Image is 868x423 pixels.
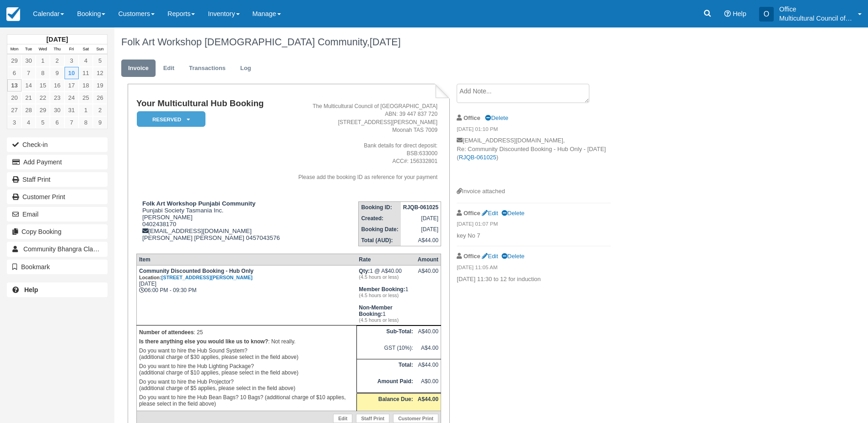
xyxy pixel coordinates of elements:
[291,103,437,181] address: The Multicultural Council of [GEOGRAPHIC_DATA] ABN: 39 447 837 720 [STREET_ADDRESS][PERSON_NAME] ...
[50,116,64,129] a: 6
[136,99,287,108] h1: Your Multicultural Hub Booking
[22,44,36,54] th: Tue
[370,36,401,48] span: [DATE]
[356,254,415,265] th: Rate
[7,224,108,239] button: Copy Booking
[50,92,64,104] a: 23
[356,414,389,423] a: Staff Print
[401,224,441,235] td: [DATE]
[457,264,611,274] em: [DATE] 11:05 AM
[156,60,181,77] a: Edit
[415,254,441,265] th: Amount
[7,260,108,274] button: Bookmark
[36,54,50,67] a: 1
[356,376,415,393] th: Amount Paid:
[7,137,108,152] button: Check-in
[139,377,354,393] p: Do you want to hire the Hub Projector? (additional charge of $5 applies, please select in the fie...
[65,116,79,129] a: 7
[359,304,392,317] strong: Non-Member Booking
[121,60,156,77] a: Invoice
[415,326,441,342] td: A$40.00
[457,220,611,230] em: [DATE] 01:07 PM
[142,200,255,207] strong: Folk Art Workshop Punjabi Community
[79,54,93,67] a: 4
[182,60,232,77] a: Transactions
[356,326,415,342] th: Sub-Total:
[93,79,107,92] a: 19
[415,376,441,393] td: A$0.00
[36,92,50,104] a: 22
[359,274,413,280] em: (4.5 hours or less)
[139,268,253,281] strong: Community Discounted Booking - Hub Only
[93,92,107,104] a: 26
[50,79,64,92] a: 16
[7,79,22,92] a: 13
[36,79,50,92] a: 15
[22,116,36,129] a: 4
[139,329,194,336] strong: Number of attendees
[36,116,50,129] a: 5
[459,154,496,161] a: RJQB-061025
[7,282,108,297] a: Help
[22,54,36,67] a: 30
[93,104,107,116] a: 2
[121,37,759,48] h1: Folk Art Workshop [DEMOGRAPHIC_DATA] Community,
[359,268,370,274] strong: Qty
[139,275,253,280] small: Location:
[36,104,50,116] a: 29
[79,67,93,79] a: 11
[79,92,93,104] a: 25
[359,213,401,224] th: Created:
[50,44,64,54] th: Thu
[418,396,438,402] strong: A$44.00
[457,136,611,187] p: [EMAIL_ADDRESS][DOMAIN_NAME], Re: Community Discounted Booking - Hub Only - [DATE] ( )
[139,393,354,408] p: Do you want to hire the Hub Bean Bags? 10 Bags? (additional charge of $10 applies, please select ...
[136,111,202,128] a: Reserved
[403,204,438,211] strong: RJQB-061025
[93,54,107,67] a: 5
[79,116,93,129] a: 8
[139,362,354,377] p: Do you want to hire the Hub Lighting Package? (additional charge of $10 applies, please select in...
[501,210,524,217] a: Delete
[7,92,22,104] a: 20
[356,265,415,325] td: 1 @ A$40.00 1 1
[401,235,441,246] td: A$44.00
[136,265,356,325] td: [DATE] 06:00 PM - 09:30 PM
[46,36,68,43] strong: [DATE]
[22,67,36,79] a: 7
[137,111,205,127] em: Reserved
[36,67,50,79] a: 8
[457,275,611,284] p: [DATE] 11:30 to 12 for induction
[457,187,611,196] div: Invoice attached
[457,232,611,240] p: key No 7
[482,253,498,260] a: Edit
[93,116,107,129] a: 9
[501,253,524,260] a: Delete
[65,104,79,116] a: 31
[415,342,441,359] td: A$4.00
[93,44,107,54] th: Sun
[22,104,36,116] a: 28
[415,359,441,375] td: A$44.00
[485,114,508,121] a: Delete
[7,242,108,256] a: Community Bhangra Classes
[393,414,438,423] a: Customer Print
[7,172,108,187] a: Staff Print
[356,359,415,375] th: Total:
[359,293,413,298] em: (4.5 hours or less)
[7,104,22,116] a: 27
[7,54,22,67] a: 29
[464,210,480,217] strong: Office
[359,286,405,293] strong: Member Booking
[7,155,108,169] button: Add Payment
[356,342,415,359] td: GST (10%):
[22,79,36,92] a: 14
[79,44,93,54] th: Sat
[139,337,354,346] p: : Not really.
[233,60,258,77] a: Log
[136,254,356,265] th: Item
[7,190,108,204] a: Customer Print
[359,317,413,323] em: (4.5 hours or less)
[36,44,50,54] th: Wed
[139,328,354,337] p: : 25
